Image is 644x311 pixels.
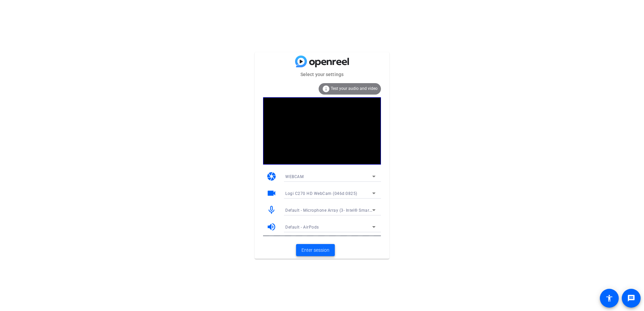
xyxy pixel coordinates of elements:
button: Enter session [296,244,335,256]
span: Enter session [301,247,329,254]
mat-icon: videocam [266,188,277,198]
span: Test your audio and video [331,86,378,91]
img: blue-gradient.svg [295,56,349,67]
span: Default - Microphone Array (3- Intel® Smart Sound Technology for Digital Microphones) [285,207,457,213]
mat-icon: camera [266,171,277,181]
mat-icon: message [627,294,635,302]
mat-card-subtitle: Select your settings [255,71,389,78]
span: Default - AirPods [285,225,319,230]
mat-icon: accessibility [605,294,613,302]
span: WEBCAM [285,174,303,179]
mat-icon: info [322,85,330,93]
span: Logi C270 HD WebCam (046d:0825) [285,191,357,196]
mat-icon: mic_none [266,205,277,215]
mat-icon: volume_up [266,222,277,232]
